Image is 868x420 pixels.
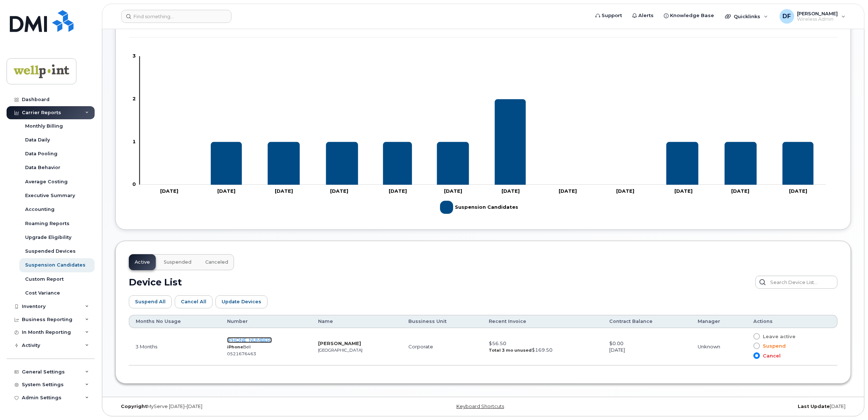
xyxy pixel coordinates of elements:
span: Support [602,12,622,19]
button: Update Devices [215,295,267,308]
th: Contract Balance [603,315,691,328]
tspan: [DATE] [616,188,634,193]
a: Alerts [627,8,659,23]
g: Legend [440,198,518,217]
a: Knowledge Base [659,8,719,23]
span: Cancel [760,352,781,359]
tspan: [DATE] [674,188,692,193]
a: Keyboard Shortcuts [456,404,504,409]
span: Leave active [760,333,796,340]
tspan: [DATE] [330,188,348,193]
tspan: [DATE] [217,188,235,193]
strong: Copyright [121,404,147,409]
span: Cancel All [181,298,206,305]
tspan: 0 [132,181,136,187]
tspan: 1 [132,138,136,144]
td: 3 Months [129,328,221,365]
th: Months No Usage [129,315,221,328]
div: [DATE] [606,404,851,409]
th: Bussiness Unit [402,315,482,328]
span: DF [782,12,791,21]
strong: iPhone [227,344,243,349]
td: Unknown [691,328,747,365]
h2: Device List [129,277,182,288]
a: [PHONE_NUMBER] [227,337,272,343]
input: Search Device List... [755,276,837,289]
tspan: [DATE] [160,188,178,193]
strong: [PERSON_NAME] [318,340,361,346]
th: Name [312,315,402,328]
input: Find something... [121,10,231,23]
small: [GEOGRAPHIC_DATA] [318,348,362,353]
tspan: [DATE] [731,188,749,193]
span: Canceled [205,259,228,265]
div: MyServe [DATE]–[DATE] [115,404,361,409]
span: Wireless Admin [797,16,838,22]
small: Bell 0521676463 [227,344,256,356]
strong: Total 3 mo unused [489,348,532,353]
span: Knowledge Base [670,12,714,19]
th: Actions [747,315,837,328]
td: $56.50 $169.50 [482,328,603,365]
g: Chart [132,53,826,217]
td: $0.00 [603,328,691,365]
span: Alerts [638,12,654,19]
tspan: [DATE] [502,188,520,193]
span: Suspended [164,259,191,265]
th: Number [221,315,311,328]
tspan: 2 [132,96,136,101]
g: Suspension Candidates [440,198,518,217]
span: Update Devices [222,298,261,305]
div: Quicklinks [720,9,773,24]
span: Suspend All [135,298,166,305]
th: Manager [691,315,747,328]
tspan: [DATE] [274,188,293,193]
tspan: [DATE] [444,188,462,193]
button: Cancel All [175,295,213,308]
span: [PERSON_NAME] [797,11,838,16]
th: Recent Invoice [482,315,603,328]
tspan: [DATE] [789,188,807,193]
span: Suspend [760,343,786,349]
td: Corporate [402,328,482,365]
tspan: [DATE] [389,188,407,193]
tspan: 3 [132,53,136,59]
div: [DATE] [609,347,685,353]
div: Dani Freychet [774,9,851,24]
a: Support [590,8,627,23]
strong: Last Update [798,404,830,409]
span: Quicklinks [734,13,760,19]
button: Suspend All [129,295,172,308]
tspan: [DATE] [558,188,576,193]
